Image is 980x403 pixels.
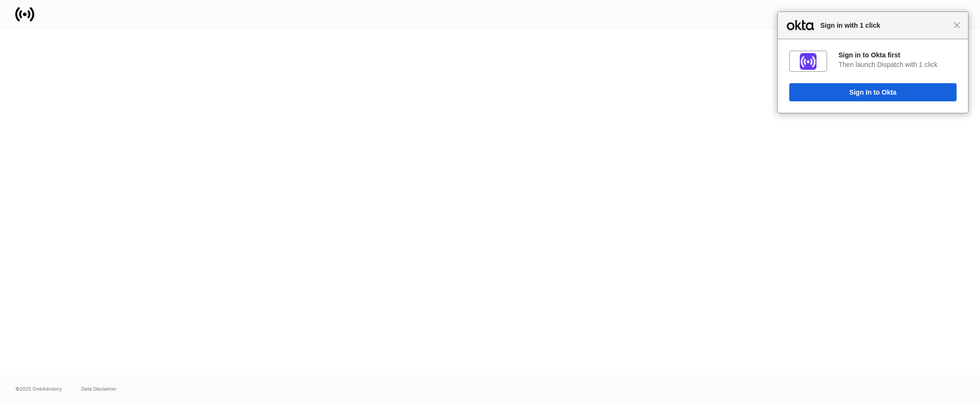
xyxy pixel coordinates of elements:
[838,60,957,69] div: Then launch Dispatch with 1 click
[789,83,957,101] button: Sign In to Okta
[816,20,953,31] span: Sign in with 1 click
[15,385,62,392] span: © 2025 OneAdvisory
[953,22,960,29] span: Close
[838,51,957,59] div: Sign in to Okta first
[81,385,117,392] a: Data Disclaimer
[800,53,817,70] img: fs01jxrofoggULhDH358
